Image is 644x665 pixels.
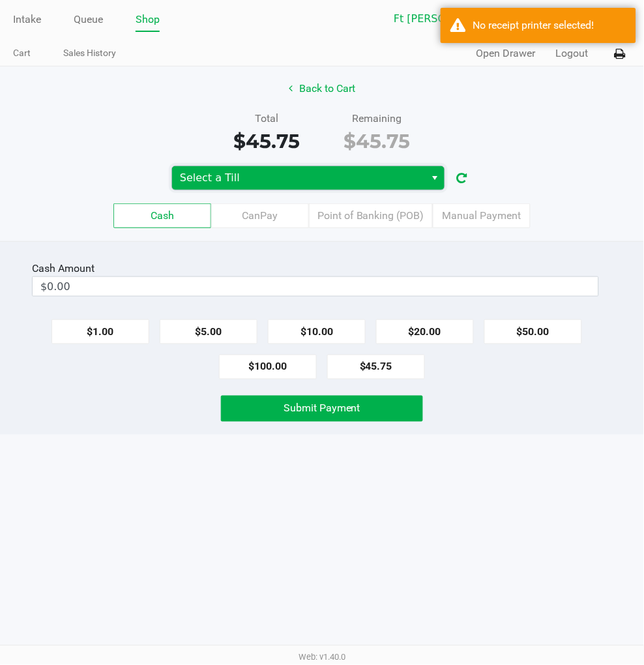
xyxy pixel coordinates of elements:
[327,355,425,379] button: $45.75
[13,45,31,61] a: Cart
[473,18,626,33] div: No receipt printer selected!
[309,203,433,228] label: Point of Banking (POB)
[280,76,364,101] button: Back to Cart
[268,319,366,344] button: $10.00
[13,10,41,29] a: Intake
[332,111,423,126] div: Remaining
[376,319,474,344] button: $20.00
[113,203,211,228] label: Cash
[529,7,548,31] button: Select
[136,10,160,29] a: Shop
[63,45,116,61] a: Sales History
[221,126,312,156] div: $45.75
[160,319,257,344] button: $5.00
[394,11,521,27] span: Ft [PERSON_NAME][GEOGRAPHIC_DATA]
[219,355,317,379] button: $100.00
[284,402,360,415] span: Submit Payment
[426,166,445,190] button: Select
[32,261,100,276] div: Cash Amount
[180,170,418,186] span: Select a Till
[476,46,535,61] button: Open Drawer
[74,10,103,29] a: Queue
[332,126,423,156] div: $45.75
[221,396,422,422] button: Submit Payment
[221,111,312,126] div: Total
[433,203,531,228] label: Manual Payment
[211,203,309,228] label: CanPay
[51,319,149,344] button: $1.00
[484,319,582,344] button: $50.00
[556,46,589,61] button: Logout
[299,653,345,662] span: Web: v1.40.0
